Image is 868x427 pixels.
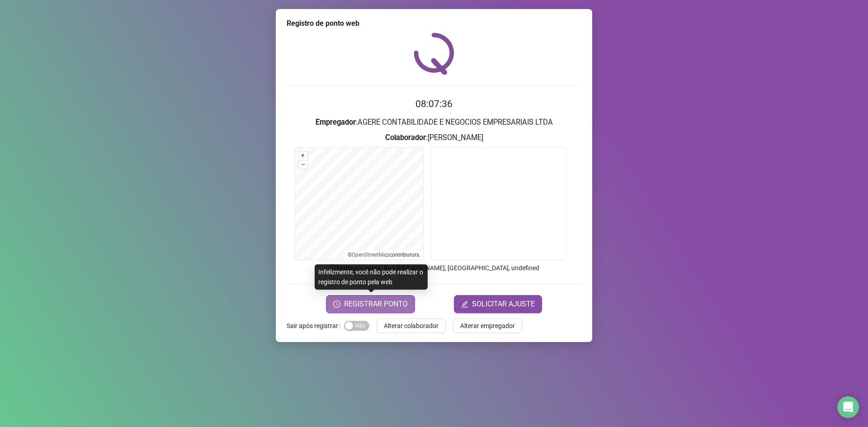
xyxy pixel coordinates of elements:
time: 08:07:36 [415,99,453,109]
span: SOLICITAR AJUSTE [472,299,535,310]
strong: Colaborador [385,133,426,142]
div: Registro de ponto web [287,18,581,29]
h3: : AGERE CONTABILIDADE E NEGOCIOS EMPRESARIAIS LTDA [287,117,581,128]
a: OpenStreetMap [352,252,389,258]
h3: : [PERSON_NAME] [287,132,581,144]
span: Alterar colaborador [384,321,439,331]
span: Alterar empregador [460,321,515,331]
button: + [299,151,307,160]
div: Infelizmente, você não pode realizar o registro de ponto pela web [315,264,428,290]
label: Sair após registrar [287,319,344,333]
button: editSOLICITAR AJUSTE [454,295,542,313]
div: Open Intercom Messenger [837,396,859,418]
span: info-circle [329,263,337,272]
button: Alterar empregador [453,319,522,333]
button: – [299,160,307,169]
strong: Empregador [316,118,356,127]
button: REGISTRAR PONTO [326,295,415,313]
li: © contributors. [348,252,420,258]
span: clock-circle [333,300,340,308]
p: Endereço aprox. : Rua [PERSON_NAME], [GEOGRAPHIC_DATA], undefined [287,263,581,273]
span: edit [461,300,468,308]
span: REGISTRAR PONTO [344,299,408,310]
button: Alterar colaborador [377,319,446,333]
img: QRPoint [414,33,454,75]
